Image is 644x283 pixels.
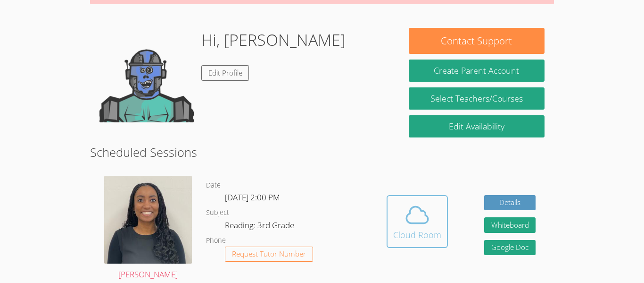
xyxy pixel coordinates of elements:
h2: Scheduled Sessions [90,143,554,161]
span: Request Tutor Number [232,250,306,257]
a: Edit Profile [201,65,249,81]
img: default.png [99,28,194,122]
button: Cloud Room [387,195,448,248]
a: Details [484,195,536,211]
dd: Reading: 3rd Grade [225,219,296,235]
button: Create Parent Account [409,60,545,82]
button: Whiteboard [484,217,536,233]
button: Request Tutor Number [225,247,313,262]
a: [PERSON_NAME] [104,176,192,282]
dt: Phone [206,235,226,247]
dt: Subject [206,207,229,219]
dt: Date [206,180,221,191]
h1: Hi, [PERSON_NAME] [201,28,346,52]
a: Google Doc [484,240,536,256]
button: Contact Support [409,28,545,54]
a: Select Teachers/Courses [409,87,545,110]
a: Edit Availability [409,115,545,137]
img: avatar.png [104,176,192,264]
div: Cloud Room [393,228,441,241]
span: [DATE] 2:00 PM [225,192,280,203]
